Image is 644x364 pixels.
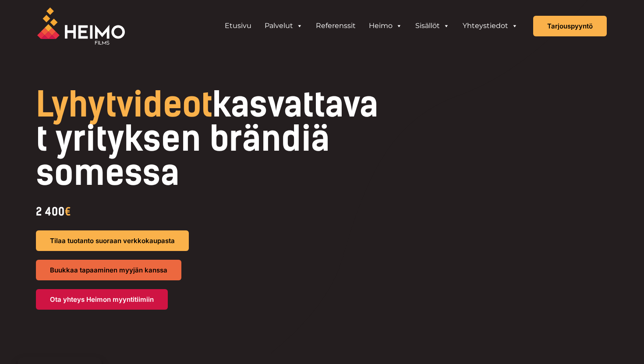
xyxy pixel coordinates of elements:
a: Heimo [362,17,409,35]
a: Tarjouspyyntö [533,16,607,36]
h1: kasvattavat yrityksen brändiä somessa [36,88,382,190]
a: Palvelut [258,17,309,35]
div: 2 400 [36,201,382,222]
a: Buukkaa tapaaminen myyjän kanssa [36,260,181,280]
span: Tilaa tuotanto suoraan verkkokaupasta [50,237,175,244]
span: Buukkaa tapaaminen myyjän kanssa [50,267,167,273]
aside: Header Widget 1 [214,17,529,35]
span: Ota yhteys Heimon myyntitiimiin [50,296,154,303]
span: € [65,205,71,218]
span: Lyhytvideot [36,84,212,125]
a: Tilaa tuotanto suoraan verkkokaupasta [36,230,189,251]
a: Sisällöt [409,17,456,35]
a: Yhteystiedot [456,17,524,35]
a: Referenssit [309,17,362,35]
a: Etusivu [218,17,258,35]
a: Ota yhteys Heimon myyntitiimiin [36,289,168,310]
img: Heimo Filmsin logo [37,7,125,45]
